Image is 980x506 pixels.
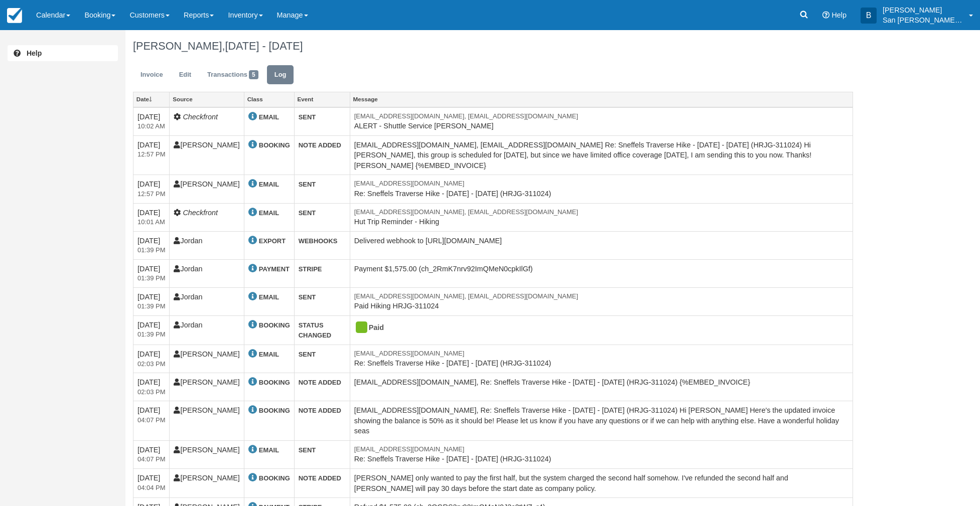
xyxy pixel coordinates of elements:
td: [DATE] [133,373,170,401]
em: [EMAIL_ADDRESS][DOMAIN_NAME], [EMAIL_ADDRESS][DOMAIN_NAME] [354,208,849,217]
em: 2025-08-23 12:57:05-0600 [137,190,165,199]
strong: NOTE ADDED [299,141,341,149]
em: [EMAIL_ADDRESS][DOMAIN_NAME] [354,179,849,189]
a: Invoice [133,65,171,85]
strong: SENT [299,113,316,121]
td: Hut Trip Reminder - Hiking [350,203,853,231]
strong: BOOKING [259,407,290,414]
em: 2025-07-18 13:39:20-0600 [137,330,165,340]
td: [PERSON_NAME] [170,468,244,497]
td: [PERSON_NAME] [170,345,244,373]
em: 2025-07-18 13:39:21-0600 [137,302,165,311]
td: [DATE] [133,231,170,259]
p: San [PERSON_NAME] Hut Systems [883,15,963,25]
strong: BOOKING [259,474,290,482]
td: [DATE] [133,175,170,203]
span: Help [831,11,847,19]
h1: [PERSON_NAME], [133,40,853,52]
em: 2025-07-17 14:03:02-0600 [137,360,165,369]
a: Message [350,92,853,106]
em: [EMAIL_ADDRESS][DOMAIN_NAME] [354,349,849,359]
a: Source [170,92,243,106]
td: [DATE] [133,203,170,231]
td: [EMAIL_ADDRESS][DOMAIN_NAME], Re: Sneffels Traverse Hike - [DATE] - [DATE] (HRJG-311024) Hi [PERS... [350,401,853,441]
td: [DATE] [133,315,170,345]
strong: SENT [299,181,316,188]
td: [EMAIL_ADDRESS][DOMAIN_NAME], [EMAIL_ADDRESS][DOMAIN_NAME] Re: Sneffels Traverse Hike - [DATE] - ... [350,135,853,175]
td: [DATE] [133,135,170,175]
em: 2025-07-18 13:39:23-0600 [137,246,165,255]
td: [DATE] [133,107,170,136]
em: [EMAIL_ADDRESS][DOMAIN_NAME], [EMAIL_ADDRESS][DOMAIN_NAME] [354,292,849,301]
p: [PERSON_NAME] [883,5,963,15]
a: Transactions5 [200,65,266,85]
td: ALERT - Shuttle Service [PERSON_NAME] [350,107,853,136]
a: Class [244,92,294,106]
strong: NOTE ADDED [299,474,341,482]
td: [DATE] [133,287,170,315]
img: checkfront-main-nav-mini-logo.png [7,8,22,23]
td: Delivered webhook to [URL][DOMAIN_NAME] [350,231,853,259]
strong: BOOKING [259,321,290,329]
em: 2024-12-06 16:07:12-0700 [137,455,165,464]
td: [PERSON_NAME] [170,401,244,441]
a: Edit [172,65,199,85]
strong: SENT [299,293,316,301]
i: Help [822,12,829,19]
em: 2025-07-18 13:39:21-0600 [137,274,165,283]
span: [DATE] - [DATE] [225,40,303,52]
td: [PERSON_NAME] [170,373,244,401]
td: [DATE] [133,440,170,468]
strong: WEBHOOKS [299,237,338,245]
td: [DATE] [133,401,170,441]
td: Re: Sneffels Traverse Hike - [DATE] - [DATE] (HRJG-311024) [350,345,853,373]
span: 5 [249,70,258,79]
em: 2025-07-17 14:03:02-0600 [137,388,165,397]
strong: SENT [299,209,316,217]
td: Re: Sneffels Traverse Hike - [DATE] - [DATE] (HRJG-311024) [350,175,853,203]
td: Jordan [170,287,244,315]
td: [PERSON_NAME] [170,175,244,203]
td: Jordan [170,315,244,345]
td: Paid Hiking HRJG-311024 [350,287,853,315]
em: 2024-12-06 16:04:17-0700 [137,483,165,493]
em: 2024-12-06 16:07:12-0700 [137,416,165,425]
strong: EMAIL [259,293,279,301]
em: 2025-08-11 10:01:58-0600 [137,218,165,227]
em: 2025-08-24 10:02:07-0600 [137,122,165,131]
strong: EMAIL [259,181,279,188]
div: B [861,8,877,24]
strong: BOOKING [259,379,290,386]
td: [PERSON_NAME] [170,135,244,175]
strong: STATUS CHANGED [299,321,332,340]
strong: BOOKING [259,141,290,149]
div: Paid [354,320,840,336]
strong: EMAIL [259,113,279,121]
strong: EXPORT [259,237,286,245]
td: Re: Sneffels Traverse Hike - [DATE] - [DATE] (HRJG-311024) [350,440,853,468]
td: [PERSON_NAME] [170,440,244,468]
i: Checkfront [183,113,218,121]
td: Payment $1,575.00 (ch_2RmK7nrv92ImQMeN0cpkIlGf) [350,259,853,287]
td: [DATE] [133,345,170,373]
strong: SENT [299,351,316,358]
a: Event [295,92,350,106]
em: [EMAIL_ADDRESS][DOMAIN_NAME] [354,445,849,454]
td: [PERSON_NAME] only wanted to pay the first half, but the system charged the second half somehow. ... [350,468,853,497]
strong: STRIPE [299,265,322,273]
a: Date [133,92,169,106]
a: Help [8,45,118,61]
td: Jordan [170,231,244,259]
td: Jordan [170,259,244,287]
strong: PAYMENT [259,265,290,273]
td: [DATE] [133,259,170,287]
em: 2025-08-23 12:57:05-0600 [137,150,165,159]
strong: EMAIL [259,446,279,454]
a: Log [267,65,294,85]
b: Help [27,49,42,57]
strong: EMAIL [259,351,279,358]
strong: EMAIL [259,209,279,217]
td: [EMAIL_ADDRESS][DOMAIN_NAME], Re: Sneffels Traverse Hike - [DATE] - [DATE] (HRJG-311024) {%EMBED_... [350,373,853,401]
td: [DATE] [133,468,170,497]
strong: NOTE ADDED [299,407,341,414]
